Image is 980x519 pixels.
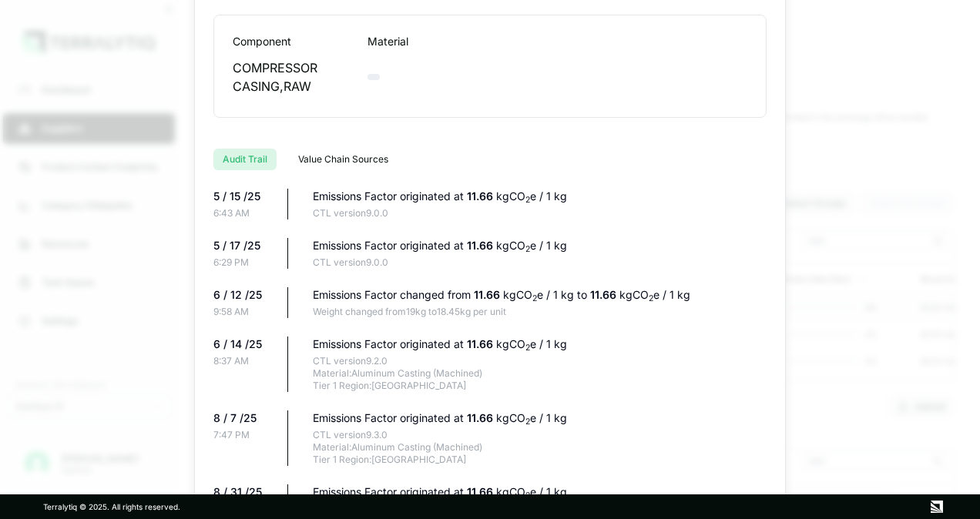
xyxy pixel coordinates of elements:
[213,306,275,318] div: 9:58 AM
[233,59,343,95] div: COMPRESSOR CASING,RAW
[213,207,275,219] div: 6:43 AM
[313,355,767,367] div: CTL version 9.2.0
[467,189,496,203] span: 11.66
[213,238,275,253] div: 5 / 17 /25
[233,34,343,49] div: Component
[213,337,275,352] div: 6 / 14 /25
[474,288,503,301] span: 11.66
[213,287,275,303] div: 6 / 12 /25
[313,306,767,318] div: Weight changed from 19 kg to 18.45 kg per unit
[467,239,496,252] span: 11.66
[525,491,530,501] sub: 2
[525,244,530,254] sub: 2
[532,293,537,303] sub: 2
[213,410,275,426] div: 8 / 7 /25
[313,484,767,500] div: Emissions Factor originated at kgCO e / 1 kg
[213,149,277,170] button: Audit Trail
[467,337,496,350] span: 11.66
[313,189,767,204] div: Emissions Factor originated at kgCO e / 1 kg
[213,136,767,170] div: RFI tabs
[649,293,653,303] sub: 2
[313,367,767,380] div: Material: Aluminum Casting (Machined)
[525,195,530,205] sub: 2
[313,337,767,352] div: Emissions Factor originated at kgCO e / 1 kg
[313,256,767,269] div: CTL version 9.0.0
[213,355,275,367] div: 8:37 AM
[525,343,530,353] sub: 2
[467,411,496,424] span: 11.66
[313,207,767,219] div: CTL version 9.0.0
[313,441,767,454] div: Material: Aluminum Casting (Machined)
[367,34,478,49] div: Material
[213,429,275,441] div: 7:47 PM
[213,484,275,500] div: 8 / 31 /25
[313,410,767,426] div: Emissions Factor originated at kgCO e / 1 kg
[313,238,767,253] div: Emissions Factor originated at kgCO e / 1 kg
[289,149,398,170] button: Value Chain Sources
[590,288,619,301] span: 11.66
[467,485,496,498] span: 11.66
[313,380,767,392] div: Tier 1 Region: [GEOGRAPHIC_DATA]
[313,287,767,303] div: Emissions Factor changed from kgCO e / 1 kg to kgCO e / 1 kg
[313,429,767,441] div: CTL version 9.3.0
[313,454,767,466] div: Tier 1 Region: [GEOGRAPHIC_DATA]
[525,417,530,427] sub: 2
[213,256,275,269] div: 6:29 PM
[213,189,275,204] div: 5 / 15 /25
